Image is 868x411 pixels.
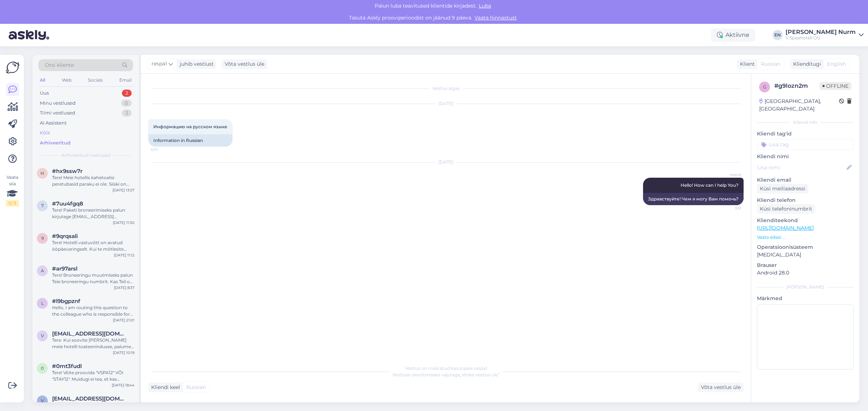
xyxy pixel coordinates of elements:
[60,75,73,85] div: Web
[714,172,741,177] span: respa1
[41,268,44,273] span: a
[827,60,846,68] span: English
[757,225,814,231] a: [URL][DOMAIN_NAME]
[38,75,47,85] div: All
[41,235,44,241] span: 9
[757,164,845,172] input: Lisa nimi
[757,243,854,251] p: Operatsioonisüsteem
[113,350,135,355] div: [DATE] 10:19
[761,60,780,68] span: Russian
[790,60,821,68] div: Klienditugi
[41,170,44,176] span: h
[759,98,839,113] div: [GEOGRAPHIC_DATA], [GEOGRAPHIC_DATA]
[681,182,739,188] span: Hello! How can I help You?
[52,272,135,285] div: Tere! Broneeringu muutmiseks palun Teie broneeringu numbrit. Kas Teil on ka mõni alternatiivne ku...
[711,29,755,42] div: Aktiivne
[52,363,82,369] span: #0mt3fudl
[41,203,44,208] span: 7
[118,75,133,85] div: Email
[52,233,78,239] span: #9qrqsali
[40,129,50,137] div: Kõik
[472,14,519,21] a: Vaata hinnastust
[41,300,44,306] span: l
[757,204,815,214] div: Küsi telefoninumbrit
[52,207,135,220] div: Tere! Paketi broneerimiseks palun kirjutage [EMAIL_ADDRESS][DOMAIN_NAME] või helistage [PHONE_NUM...
[41,333,44,338] span: v
[773,30,783,40] div: EN
[122,90,132,97] div: 2
[40,100,76,107] div: Minu vestlused
[52,330,127,337] span: viktoriamavko@gmail.com
[52,168,82,174] span: #hx9ssw7r
[222,59,267,69] div: Võta vestlus üle
[52,395,127,402] span: viorikakugal@mail.ru
[61,152,110,159] span: Arhiveeritud vestlused
[52,298,80,304] span: #l9bgpznf
[786,35,856,41] div: V Spaahotell OÜ
[698,382,744,392] div: Võta vestlus üle
[52,174,135,187] div: Tere! Meie hotellis kahetoalisi peretubasid paraku ei ole. Siiski on Superior toaklassis kaks toa...
[757,295,854,302] p: Märkmed
[757,153,854,160] p: Kliendi nimi
[757,184,808,194] div: Küsi meiliaadressi
[757,130,854,138] p: Kliendi tag'id
[820,82,851,90] span: Offline
[52,265,77,272] span: #ar97arsl
[86,75,104,85] div: Socials
[148,159,744,165] div: [DATE]
[40,139,71,147] div: Arhiveeritud
[41,398,44,403] span: v
[112,187,135,193] div: [DATE] 13:57
[757,251,854,259] p: [MEDICAL_DATA]
[148,100,744,107] div: [DATE]
[757,284,854,290] div: [PERSON_NAME]
[714,205,741,211] span: 9:51
[786,29,864,41] a: [PERSON_NAME] NurmV Spaahotell OÜ
[6,200,19,207] div: 0 / 3
[757,196,854,204] p: Kliendi telefon
[477,3,493,9] span: Luba
[757,139,854,150] input: Lisa tag
[177,60,214,68] div: juhib vestlust
[786,29,856,35] div: [PERSON_NAME] Nurm
[460,372,500,377] i: „Võtke vestlus üle”
[41,365,44,371] span: 0
[405,365,487,371] span: Vestlus on määratud kasutajale respa1
[113,317,135,323] div: [DATE] 21:01
[52,200,83,207] span: #7uu4fgq8
[6,174,19,207] div: Vaata siia
[114,285,135,290] div: [DATE] 8:37
[757,119,854,126] div: Kliendi info
[643,193,744,205] div: Здравствуйте! Чем я могу Вам помочь?
[152,60,167,68] span: respa1
[45,61,74,69] span: Otsi kliente
[121,100,132,107] div: 0
[148,85,744,92] div: Vestlus algas
[52,239,135,252] div: Tere! Hotelli vastuvõtt on avatud ööpäevaringselt. Kui te mõtlesite spaa lahtiolekuaegasid, siis ...
[150,147,178,152] span: 12:11
[40,109,75,117] div: Tiimi vestlused
[122,109,132,117] div: 3
[6,61,20,74] img: Askly Logo
[114,252,135,258] div: [DATE] 11:12
[40,120,67,127] div: AI Assistent
[757,234,854,241] p: Vaata edasi ...
[757,217,854,224] p: Klienditeekond
[153,124,227,129] span: Информацию на русском языке
[186,384,206,391] span: Russian
[757,176,854,184] p: Kliendi email
[774,82,820,90] div: # g9lozn2m
[737,60,755,68] div: Klient
[112,382,135,388] div: [DATE] 18:44
[52,369,135,382] div: Tere! Võite proovida "VSPA12" VÕI "STAY12". Muidugi ei tea, et kas [PERSON_NAME] soovitud kuupäev...
[52,304,135,317] div: Hello, I am routing this question to the colleague who is responsible for this topic. The reply m...
[148,384,180,391] div: Kliendi keel
[113,220,135,225] div: [DATE] 11:30
[52,337,135,350] div: Tere. Kui soovite [PERSON_NAME] meie hotelli toateenindusse, palume ühendust võtta [EMAIL_ADDRESS...
[40,90,49,97] div: Uus
[757,269,854,277] p: Android 28.0
[757,261,854,269] p: Brauser
[392,372,500,377] span: Vestluse ülevõtmiseks vajutage
[148,134,233,147] div: Information in Russian
[763,84,766,90] span: g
